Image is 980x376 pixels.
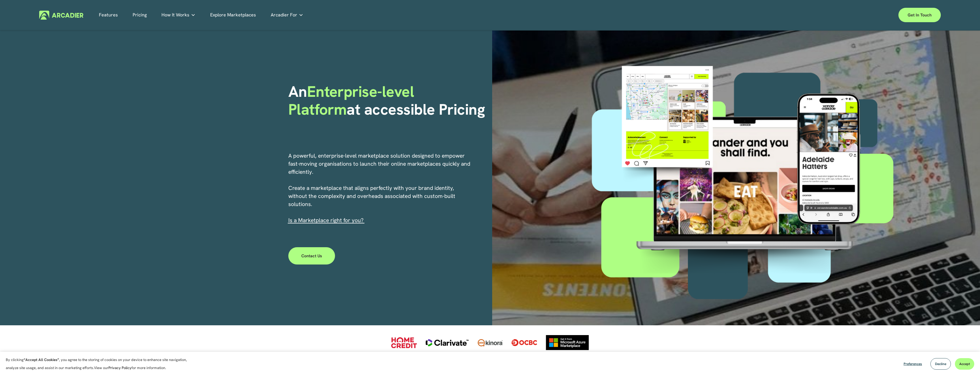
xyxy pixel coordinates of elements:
strong: “Accept All Cookies” [24,357,59,362]
a: folder dropdown [161,11,195,20]
a: s a Marketplace right for you? [290,217,364,224]
button: Decline [930,358,951,370]
a: Get in touch [898,8,941,22]
span: Preferences [904,362,922,366]
p: By clicking , you agree to the storing of cookies on your device to enhance site navigation, anal... [6,356,193,372]
span: Arcadier For [271,11,297,19]
span: Decline [935,362,946,366]
span: How It Works [161,11,189,19]
p: A powerful, enterprise-level marketplace solution designed to empower fast-moving organisations t... [288,152,471,224]
button: Accept [955,358,974,370]
button: Preferences [899,358,926,370]
a: Pricing [133,11,147,20]
a: folder dropdown [271,11,303,20]
span: Enterprise-level Platform [288,82,418,119]
img: Arcadier [39,11,83,20]
a: Features [99,11,118,20]
h1: An at accessible Pricing [288,83,488,119]
a: Contact Us [288,247,335,264]
span: Accept [959,362,970,366]
a: Explore Marketplaces [210,11,256,20]
span: I [288,217,364,224]
a: Privacy Policy [108,365,131,370]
